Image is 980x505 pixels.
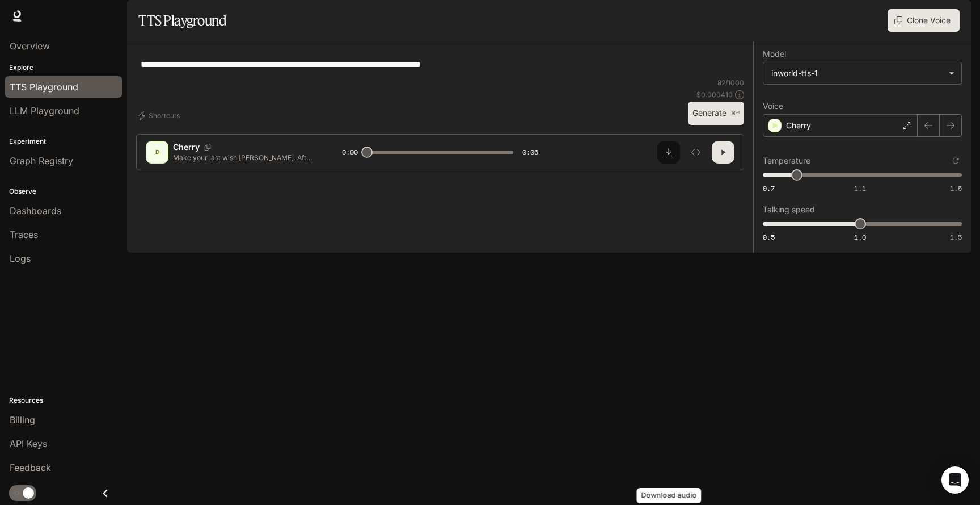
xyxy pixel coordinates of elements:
[888,9,960,32] button: Clone Voice
[173,153,315,162] p: Make your last wish [PERSON_NAME]. After i kill you, this planet will belong to me [laugh]
[148,143,166,161] div: D
[136,107,184,125] button: Shortcuts
[763,157,810,165] p: Temperature
[685,141,707,164] button: Inspect
[696,90,733,99] p: $ 0.000410
[949,155,962,167] button: Reset to default
[771,68,943,79] div: inworld-tts-1
[717,78,744,87] p: 82 / 1000
[763,183,775,193] span: 0.7
[138,9,226,32] h1: TTS Playground
[657,141,680,164] button: Download audio
[688,102,744,125] button: Generate⌘⏎
[950,183,962,193] span: 1.5
[763,50,786,58] p: Model
[637,488,702,503] div: Download audio
[763,206,815,214] p: Talking speed
[763,102,783,110] p: Voice
[763,62,961,84] div: inworld-tts-1
[173,141,200,153] p: Cherry
[342,147,358,158] span: 0:00
[522,147,538,158] span: 0:06
[941,466,969,494] div: Open Intercom Messenger
[854,232,866,242] span: 1.0
[200,144,216,151] button: Copy Voice ID
[786,120,811,131] p: Cherry
[763,232,775,242] span: 0.5
[731,110,740,117] p: ⌘⏎
[950,232,962,242] span: 1.5
[854,183,866,193] span: 1.1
